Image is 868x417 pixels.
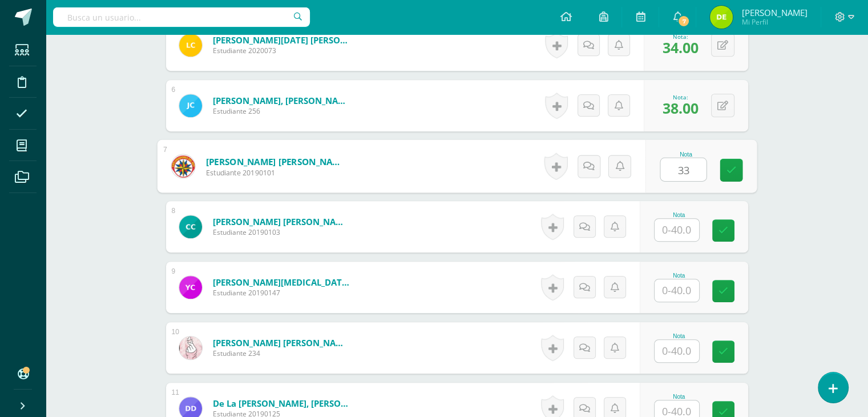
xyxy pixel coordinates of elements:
span: Estudiante 234 [213,348,350,358]
span: 34.00 [663,38,699,57]
input: 0-40.0 [655,340,699,362]
img: 213c93b939c5217ac5b9f4cf4cede38a.png [179,276,202,299]
div: Nota [654,212,704,218]
span: Estudiante 20190103 [213,227,350,237]
div: Nota: [663,93,699,101]
div: Nota [654,272,704,279]
input: 0-40.0 [660,158,706,181]
span: Estudiante 20190147 [213,288,350,298]
span: 38.00 [663,98,699,118]
a: [PERSON_NAME] [PERSON_NAME] [213,337,350,348]
span: Mi Perfil [741,17,807,27]
span: Estudiante 20190101 [205,167,346,178]
input: 0-40.0 [655,279,699,302]
span: Estudiante 2020073 [213,46,350,55]
span: [PERSON_NAME] [741,7,807,18]
img: 21b7cf462dfbb8facff5b7cbaebbb5f7.png [179,34,202,57]
img: 29c298bc4911098bb12dddd104e14123.png [710,6,733,29]
span: Estudiante 256 [213,106,350,116]
a: [PERSON_NAME] [PERSON_NAME] [205,155,346,167]
a: [PERSON_NAME][MEDICAL_DATA] [PERSON_NAME] [213,276,350,288]
span: 7 [677,15,690,27]
div: Nota [654,333,704,339]
a: [PERSON_NAME], [PERSON_NAME] [213,95,350,106]
a: de la [PERSON_NAME], [PERSON_NAME] [213,398,350,409]
input: 0-40.0 [655,219,699,241]
div: Nota [660,151,712,157]
img: 9a8b58306d4acfe11ff46d9f07349da8.png [179,94,202,117]
a: [PERSON_NAME][DATE] [PERSON_NAME] [213,34,350,46]
img: 1000ad63b1067a5babe533c449b401ac.png [179,336,202,359]
input: Busca un usuario... [53,7,310,27]
img: 8ea300fbf774a2a0f9f27b7f807c0194.png [171,154,195,178]
div: Nota: [663,33,699,41]
a: [PERSON_NAME] [PERSON_NAME] [213,216,350,227]
div: Nota [654,394,704,400]
img: 3c9d826e2fe28cc73b1b67ed503010d9.png [179,215,202,238]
